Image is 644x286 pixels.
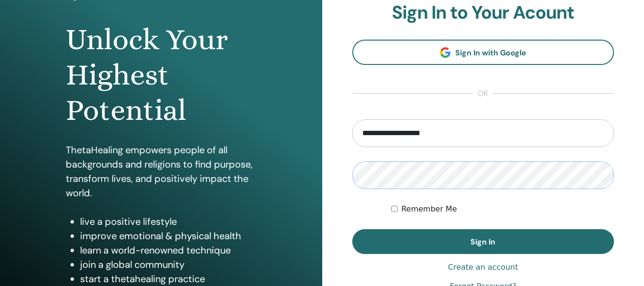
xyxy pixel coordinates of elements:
a: Create an account [448,262,518,273]
li: learn a world-renowned technique [80,243,256,257]
li: start a thetahealing practice [80,272,256,286]
label: Remember Me [401,203,457,215]
h2: Sign In to Your Acount [352,2,614,24]
span: or [473,88,493,99]
li: live a positive lifestyle [80,214,256,229]
a: Sign In with Google [352,40,614,65]
h1: Unlock Your Highest Potential [66,22,256,128]
p: ThetaHealing empowers people of all backgrounds and religions to find purpose, transform lives, a... [66,143,256,200]
button: Sign In [352,229,614,254]
span: Sign In with Google [455,48,526,58]
li: improve emotional & physical health [80,229,256,243]
li: join a global community [80,257,256,272]
div: Keep me authenticated indefinitely or until I manually logout [391,203,614,215]
span: Sign In [470,237,495,247]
